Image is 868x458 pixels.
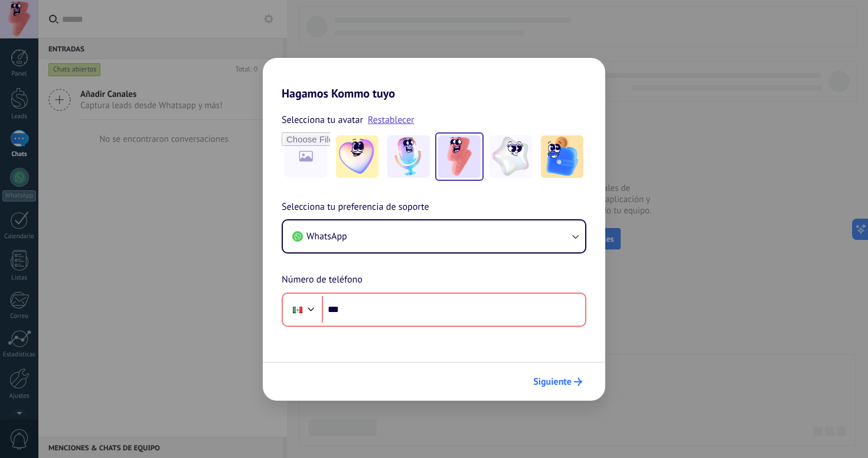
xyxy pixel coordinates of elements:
h2: Hagamos Kommo tuyo [263,58,605,100]
img: -4.jpeg [490,135,532,178]
img: -3.jpeg [438,135,481,178]
span: WhatsApp [306,230,347,242]
span: Selecciona tu preferencia de soporte [282,200,429,215]
a: Restablecer [368,114,415,126]
img: -2.jpeg [387,135,430,178]
span: Número de teléfono [282,272,363,288]
button: WhatsApp [283,220,585,252]
div: Mexico: + 52 [286,297,309,322]
img: -5.jpeg [541,135,583,178]
span: Selecciona tu avatar [282,112,363,128]
span: Siguiente [533,378,572,386]
button: Siguiente [528,372,588,392]
img: -1.jpeg [336,135,378,178]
